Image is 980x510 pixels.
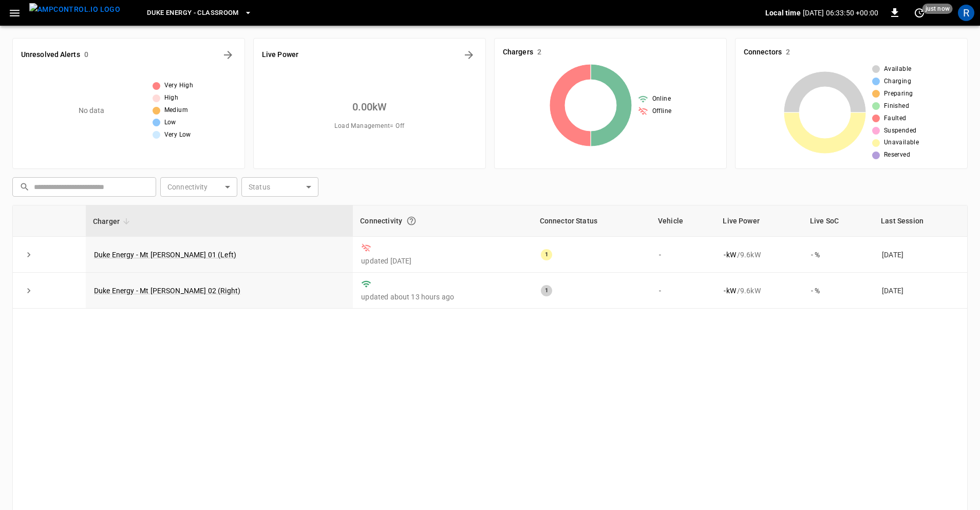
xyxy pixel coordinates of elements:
button: Duke Energy - Classroom [143,3,256,23]
h6: 2 [537,47,541,58]
div: / 9.6 kW [724,286,795,296]
a: Duke Energy - Mt [PERSON_NAME] 01 (Left) [94,251,236,259]
p: - kW [724,286,736,296]
span: Finished [884,101,909,111]
span: Very Low [164,130,191,140]
span: Unavailable [884,138,919,148]
img: ampcontrol.io logo [29,3,120,16]
div: profile-icon [958,5,974,21]
span: Charging [884,77,911,87]
span: Very High [164,81,194,91]
td: - % [803,237,874,273]
div: / 9.6 kW [724,250,795,260]
h6: Unresolved Alerts [21,49,80,61]
h6: 0.00 kW [352,99,387,115]
span: Preparing [884,89,913,99]
th: Live Power [715,205,803,237]
button: All Alerts [220,47,236,63]
span: Online [652,94,671,104]
h6: Live Power [262,49,298,61]
button: Connection between the charger and our software. [402,212,421,230]
div: Connectivity [360,212,525,230]
h6: 2 [786,47,790,58]
span: High [164,93,179,103]
th: Vehicle [651,205,715,237]
td: - [651,273,715,309]
div: 1 [541,249,552,260]
span: Medium [164,105,188,116]
span: Low [164,118,176,128]
span: Reserved [884,150,910,160]
th: Last Session [874,205,967,237]
h6: Connectors [744,47,782,58]
button: Energy Overview [461,47,477,63]
span: Load Management = Off [334,121,404,131]
button: expand row [21,247,36,262]
p: No data [79,105,105,116]
h6: 0 [84,49,88,61]
span: Suspended [884,126,917,136]
th: Connector Status [533,205,651,237]
div: 1 [541,285,552,296]
span: Charger [93,215,133,228]
td: - [651,237,715,273]
span: Available [884,64,912,74]
p: updated about 13 hours ago [361,292,524,302]
span: Offline [652,106,672,117]
p: Local time [765,8,801,18]
p: - kW [724,250,736,260]
span: Faulted [884,114,907,124]
td: [DATE] [874,273,967,309]
button: expand row [21,283,36,298]
h6: Chargers [503,47,533,58]
button: set refresh interval [911,5,928,21]
a: Duke Energy - Mt [PERSON_NAME] 02 (Right) [94,287,240,295]
td: [DATE] [874,237,967,273]
span: just now [922,4,953,14]
p: updated [DATE] [361,256,524,266]
span: Duke Energy - Classroom [147,7,239,19]
td: - % [803,273,874,309]
th: Live SoC [803,205,874,237]
p: [DATE] 06:33:50 +00:00 [803,8,878,18]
